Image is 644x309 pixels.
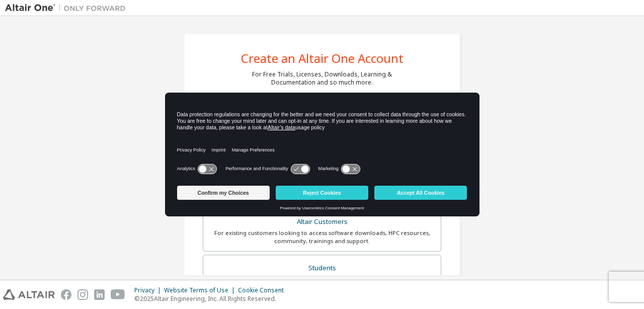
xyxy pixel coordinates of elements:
img: instagram.svg [77,289,88,300]
div: For Free Trials, Licenses, Downloads, Learning & Documentation and so much more. [252,70,392,87]
div: Students [209,261,435,275]
img: Altair One [5,3,131,13]
div: Privacy [134,286,164,294]
div: Cookie Consent [238,286,290,294]
img: youtube.svg [111,289,125,300]
div: For existing customers looking to access software downloads, HPC resources, community, trainings ... [209,229,435,245]
div: Altair Customers [209,215,435,229]
div: Website Terms of Use [164,286,238,294]
p: © 2025 Altair Engineering, Inc. All Rights Reserved. [134,294,290,303]
img: linkedin.svg [94,289,105,300]
img: altair_logo.svg [3,289,55,300]
div: Create an Altair One Account [241,52,404,64]
img: facebook.svg [61,289,71,300]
